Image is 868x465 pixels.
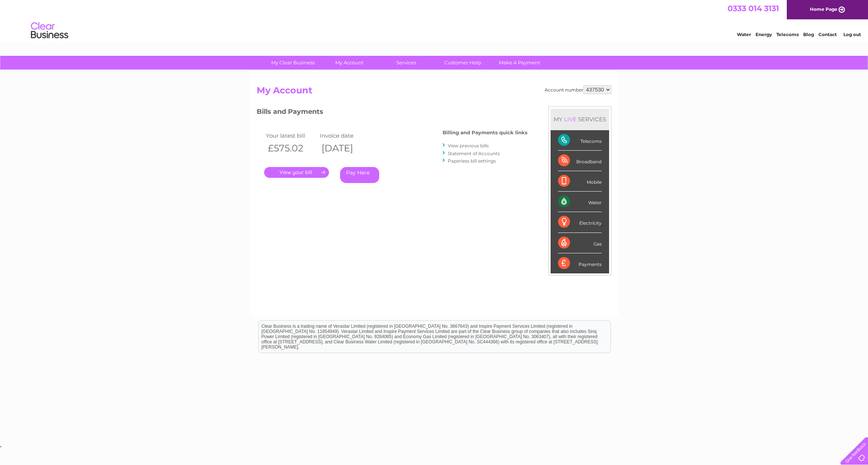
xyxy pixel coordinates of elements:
div: Electricity [558,212,602,232]
div: Telecoms [558,130,602,151]
a: Telecoms [776,32,799,37]
a: Pay Here [340,167,379,183]
th: £575.02 [264,141,318,156]
th: [DATE] [318,141,371,156]
a: Statement of Accounts [448,151,500,156]
td: Invoice date [318,131,371,141]
div: Broadband [558,151,602,171]
a: 0333 014 3131 [728,4,779,13]
td: Your latest bill [264,131,318,141]
div: Clear Business is a trading name of Verastar Limited (registered in [GEOGRAPHIC_DATA] No. 3667643... [259,4,611,36]
a: Contact [818,32,837,37]
a: My Clear Business [262,56,324,70]
a: Water [737,32,751,37]
a: Services [376,56,437,70]
a: . [264,167,329,178]
a: Blog [803,32,814,37]
a: Paperless bill settings [448,158,496,164]
h3: Bills and Payments [257,106,528,119]
a: Customer Help [432,56,494,70]
div: LIVE [563,116,578,123]
img: logo.png [31,19,69,42]
div: Water [558,192,602,212]
div: Account number [545,85,611,94]
h2: My Account [257,85,611,99]
div: Gas [558,233,602,253]
div: MY SERVICES [551,109,609,130]
a: Energy [755,32,772,37]
a: View previous bills [448,143,489,148]
a: Log out [843,32,861,37]
h4: Billing and Payments quick links [443,130,528,135]
div: Payments [558,253,602,273]
div: Mobile [558,171,602,192]
a: Make A Payment [489,56,550,70]
a: My Account [319,56,380,70]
